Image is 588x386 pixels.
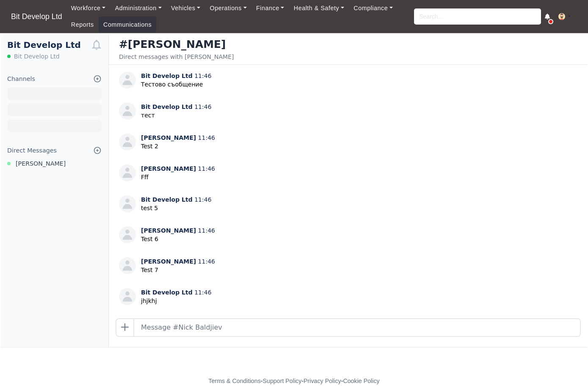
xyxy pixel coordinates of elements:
[141,258,196,265] span: [PERSON_NAME]
[141,80,212,89] p: Тестово съобщение
[7,40,91,50] h1: Bit Develop Ltd
[141,165,196,172] span: [PERSON_NAME]
[141,227,196,234] span: [PERSON_NAME]
[134,319,580,336] input: Message #Nick Baldjiev
[141,297,212,305] p: jhjkhj
[141,111,212,120] p: тест
[141,103,193,110] span: Bit Develop Ltd
[343,378,379,384] a: Cookie Policy
[53,376,536,386] div: - - -
[66,17,99,33] a: Reports
[194,103,211,110] span: 11:46
[414,8,541,25] input: Search...
[194,289,211,296] span: 11:46
[198,165,215,172] span: 11:46
[208,378,260,384] a: Terms & Conditions
[141,134,196,141] span: [PERSON_NAME]
[263,378,302,384] a: Support Policy
[141,72,193,79] span: Bit Develop Ltd
[546,345,588,386] iframe: Chat Widget
[99,17,157,33] a: Communications
[194,72,211,79] span: 11:46
[141,142,215,151] p: Test 2
[14,52,60,61] span: Bit Develop Ltd
[198,134,215,141] span: 11:46
[7,8,66,25] a: Bit Develop Ltd
[141,196,193,203] span: Bit Develop Ltd
[198,258,215,265] span: 11:46
[141,289,193,296] span: Bit Develop Ltd
[7,8,66,25] span: Bit Develop Ltd
[194,196,211,203] span: 11:46
[141,266,215,275] p: Test 7
[119,53,234,61] div: Direct messages with [PERSON_NAME]
[119,38,234,51] h3: #[PERSON_NAME]
[198,227,215,234] span: 11:46
[7,146,57,156] div: Direct Messages
[0,159,108,169] a: [PERSON_NAME]
[141,173,215,182] p: Fff
[141,204,212,213] p: test 5
[304,378,341,384] a: Privacy Policy
[141,235,215,244] p: Test 6
[7,74,35,84] div: Channels
[16,159,66,169] span: [PERSON_NAME]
